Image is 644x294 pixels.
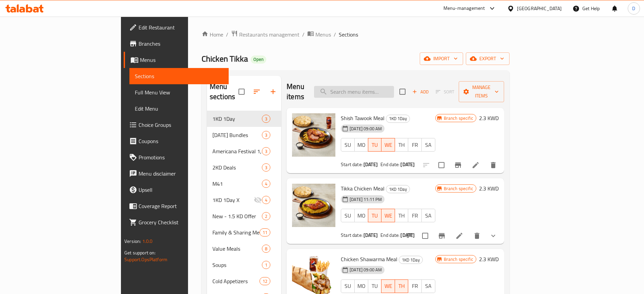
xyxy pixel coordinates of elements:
div: items [262,212,270,220]
span: TU [371,211,379,221]
span: Branch specific [441,115,476,121]
div: New - 1.5 KD Offer2 [207,208,281,224]
span: 2 [262,213,270,220]
span: WE [384,140,392,150]
a: Coupons [124,133,228,149]
span: export [471,54,504,63]
span: Menus [140,56,223,64]
a: Edit Menu [129,100,228,117]
div: [GEOGRAPHIC_DATA] [517,5,562,12]
span: D [632,5,635,12]
div: Value Meals8 [207,241,281,257]
span: Americana Festival 1,2,3 KD Deals [212,147,262,155]
nav: breadcrumb [202,30,510,39]
div: Cold Appetizers12 [207,273,281,289]
span: Chicken Tikka [202,51,248,66]
span: FR [411,140,419,150]
a: Grocery Checklist [124,214,228,230]
div: 1KD 1Day [386,185,410,193]
div: M41 [212,180,262,188]
a: Edit menu item [455,232,463,240]
div: items [262,131,270,139]
button: FR [408,138,422,152]
div: 1KD 1Day [212,115,262,123]
span: Edit Restaurant [139,23,223,31]
span: 12 [260,278,270,285]
input: search [314,86,394,98]
button: TH [395,209,409,222]
span: New - 1.5 KD Offer [212,212,262,220]
span: Coupons [139,137,223,145]
h6: 2.3 KWD [479,113,499,123]
span: 3 [262,132,270,138]
span: [DATE] 09:00 AM [347,267,385,273]
span: 1KD 1Day [386,115,410,122]
span: Restaurants management [239,30,299,39]
span: 1KD 1Day [399,256,422,264]
a: Coverage Report [124,198,228,214]
div: 2KD Deals [212,163,262,172]
div: Americana Festival 1,2,3 KD Deals3 [207,143,281,159]
a: Choice Groups [124,117,228,133]
span: 3 [262,164,270,171]
a: Menus [124,52,228,68]
span: FR [411,211,419,221]
button: SA [421,138,435,152]
span: Edit Menu [135,105,223,113]
svg: Inactive section [254,196,262,204]
span: MO [357,211,366,221]
a: Menu disclaimer [124,165,228,182]
a: Promotions [124,149,228,165]
b: [DATE] [400,160,415,169]
span: Branch specific [441,256,476,263]
span: SA [424,211,433,221]
span: Soups [212,261,262,269]
button: MO [354,279,368,293]
button: SU [341,209,355,222]
button: Branch-specific-item [434,228,450,244]
button: delete [485,157,501,173]
button: FR [408,279,422,293]
span: Full Menu View [135,88,223,96]
button: WE [381,279,395,293]
span: import [425,54,458,63]
span: Sort sections [249,84,265,100]
div: Open [251,55,266,64]
span: Grocery Checklist [139,218,223,226]
span: Branch specific [441,185,476,192]
span: Shish Tawook Meal [341,113,385,123]
span: Sections [135,72,223,80]
h6: 2.3 KWD [479,184,499,193]
li: / [334,30,336,39]
div: 1KD 1Day X4 [207,192,281,208]
div: items [262,261,270,269]
span: 1 [262,262,270,268]
span: SU [344,281,352,291]
span: 3 [262,116,270,122]
span: Menus [315,30,331,39]
div: items [262,163,270,172]
a: Sections [129,68,228,84]
span: MO [357,140,366,150]
div: Cold Appetizers [212,277,259,285]
svg: Show Choices [489,232,497,240]
button: TU [368,138,382,152]
span: TH [398,140,406,150]
span: Choice Groups [139,121,223,129]
img: Tikka Chicken Meal [292,184,335,227]
div: items [262,196,270,204]
span: Select section first [431,87,459,97]
b: [DATE] [363,231,378,240]
button: TU [368,209,382,222]
span: 4 [262,181,270,187]
button: show more [485,228,501,244]
h6: 2.3 KWD [479,254,499,264]
div: items [262,245,270,253]
a: Edit menu item [472,161,480,169]
button: WE [381,209,395,222]
button: SU [341,138,355,152]
div: 2KD Deals3 [207,159,281,176]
